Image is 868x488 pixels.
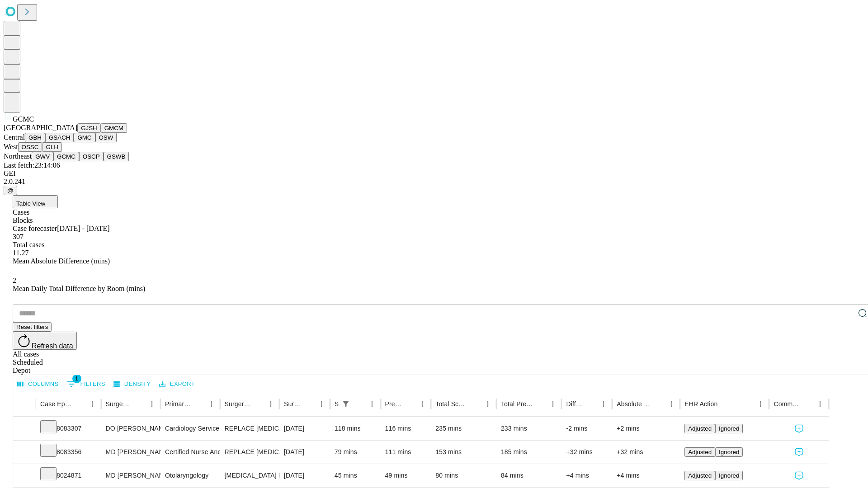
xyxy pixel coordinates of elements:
div: Surgeon Name [106,400,132,408]
div: GEI [4,169,864,178]
span: Adjusted [688,449,712,455]
div: EHR Action [684,400,717,408]
button: GLH [42,142,61,152]
div: 185 mins [501,441,557,464]
span: 2 [13,277,16,284]
div: 79 mins [335,441,376,464]
div: Primary Service [165,400,191,408]
button: Sort [74,398,86,410]
div: 235 mins [435,417,492,440]
div: MD [PERSON_NAME] Iii [PERSON_NAME] [106,464,156,487]
button: Ignored [715,471,743,480]
button: Adjusted [684,471,715,480]
button: GJSH [77,123,101,133]
button: Sort [302,398,315,410]
div: Total Predicted Duration [501,400,533,408]
div: 49 mins [385,464,427,487]
div: Comments [774,400,800,408]
button: Refresh data [13,332,77,350]
span: Last fetch: 23:14:06 [4,161,60,169]
div: 1 active filter [340,398,352,410]
button: Menu [481,398,494,410]
button: GMCM [101,123,127,133]
button: GBH [25,133,45,142]
div: 233 mins [501,417,557,440]
span: Total cases [13,241,44,249]
button: Adjusted [684,447,715,457]
div: -2 mins [566,417,608,440]
div: MD [PERSON_NAME] [106,441,156,464]
button: OSSC [18,142,42,152]
button: Sort [585,398,597,410]
div: 118 mins [335,417,376,440]
div: 111 mins [385,441,427,464]
button: Sort [252,398,264,410]
div: [DATE] [284,417,325,440]
button: Reset filters [13,322,52,332]
button: Adjusted [684,424,715,433]
div: [DATE] [284,464,325,487]
button: Sort [652,398,665,410]
button: GSWB [104,152,129,161]
div: +32 mins [617,441,675,464]
span: West [4,143,18,150]
button: Expand [18,468,31,484]
button: Menu [416,398,429,410]
div: Scheduled In Room Duration [335,400,339,408]
button: @ [4,186,17,195]
div: 8083356 [40,441,97,464]
button: Menu [264,398,277,410]
span: 1 [72,374,81,383]
div: 2.0.241 [4,178,864,186]
div: 8083307 [40,417,97,440]
button: Sort [193,398,205,410]
div: REPLACE [MEDICAL_DATA], PERCUTANEOUS FEMORAL [225,417,275,440]
button: OSCP [79,152,104,161]
span: Refresh data [32,342,73,350]
span: Table View [16,200,45,207]
button: Sort [133,398,146,410]
button: Ignored [715,424,743,433]
div: +4 mins [617,464,675,487]
div: 153 mins [435,441,492,464]
span: [DATE] - [DATE] [57,225,109,232]
button: Menu [597,398,610,410]
button: Menu [547,398,559,410]
div: Certified Nurse Anesthetist [165,441,215,464]
span: Adjusted [688,425,712,432]
button: Show filters [65,377,108,391]
button: Menu [86,398,99,410]
span: Northeast [4,152,32,160]
button: Menu [366,398,378,410]
div: Otolaryngology [165,464,215,487]
div: [DATE] [284,441,325,464]
button: Ignored [715,447,743,457]
button: GCMC [53,152,79,161]
span: [GEOGRAPHIC_DATA] [4,124,77,131]
span: Central [4,133,25,141]
button: Menu [814,398,826,410]
div: 116 mins [385,417,427,440]
button: Sort [801,398,814,410]
span: Mean Daily Total Difference by Room (mins) [13,285,145,292]
span: Ignored [719,425,739,432]
div: +4 mins [566,464,608,487]
div: 84 mins [501,464,557,487]
button: Sort [718,398,731,410]
span: Ignored [719,472,739,479]
span: @ [7,187,14,194]
span: Mean Absolute Difference (mins) [13,257,110,265]
button: Sort [353,398,366,410]
button: Select columns [15,377,61,391]
span: Adjusted [688,472,712,479]
div: [MEDICAL_DATA] PRIMARY UNDER AGE [DEMOGRAPHIC_DATA] [225,464,275,487]
button: Show filters [340,398,352,410]
button: GWV [32,152,53,161]
div: 80 mins [435,464,492,487]
div: Predicted In Room Duration [385,400,403,408]
span: 11.27 [13,249,28,257]
span: Ignored [719,449,739,455]
button: Menu [146,398,158,410]
button: Menu [754,398,767,410]
button: Sort [469,398,481,410]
